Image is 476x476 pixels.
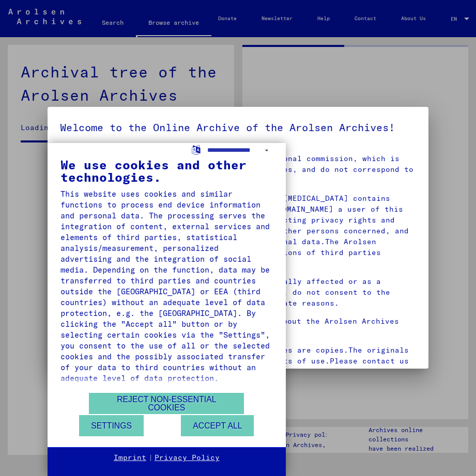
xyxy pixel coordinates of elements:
button: Reject non-essential cookies [89,393,244,414]
button: Settings [79,415,144,436]
div: This website uses cookies and similar functions to process end device information and personal da... [60,188,273,384]
button: Accept all [181,415,254,436]
div: We use cookies and other technologies. [60,158,273,183]
a: Imprint [114,453,146,463]
a: Privacy Policy [155,453,220,463]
